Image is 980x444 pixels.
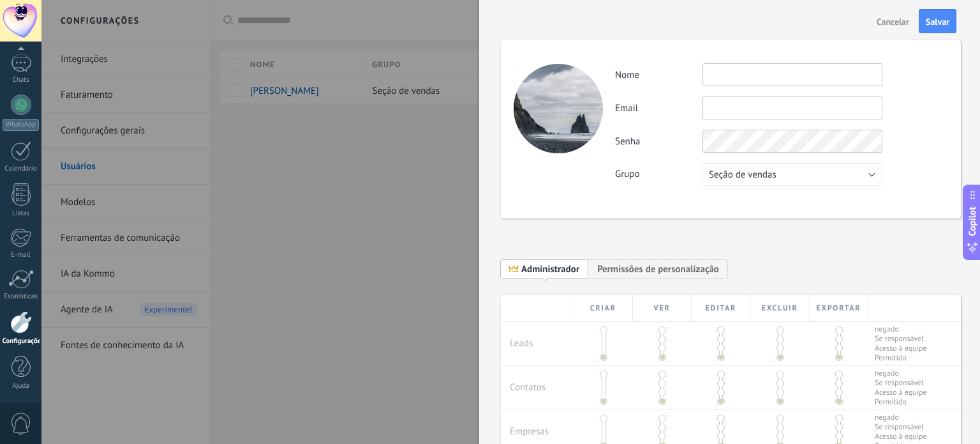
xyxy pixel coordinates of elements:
label: Senha [615,135,702,148]
div: WhatsApp [3,119,39,131]
div: Chats [3,76,40,84]
span: Adicionar nova função [588,259,728,279]
div: Configurações [3,337,40,346]
span: Cancelar [877,17,909,26]
label: Nome [615,69,702,81]
span: Administrador [521,263,579,275]
span: Seção de vendas [709,169,776,181]
button: Seção de vendas [702,163,882,186]
div: E-mail [3,251,40,259]
label: Grupo [615,168,702,180]
div: Listas [3,210,40,218]
span: Administrador [501,259,588,279]
button: Cancelar [872,11,914,31]
span: Copilot [966,206,979,236]
div: Calendário [3,165,40,173]
div: Ajuda [3,382,40,390]
span: Permissões de personalização [597,263,719,275]
span: Salvar [926,17,949,26]
button: Salvar [919,9,956,33]
label: Email [615,102,702,114]
div: Estatísticas [3,293,40,301]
